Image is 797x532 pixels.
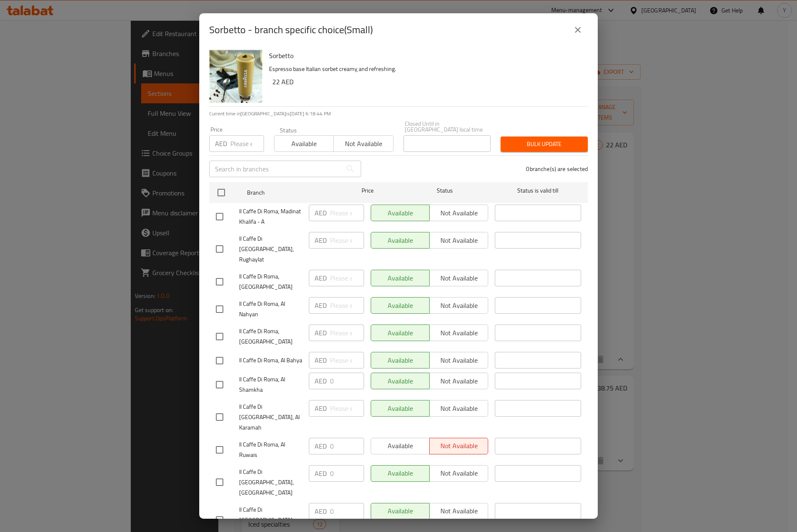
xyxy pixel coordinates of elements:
p: 0 branche(s) are selected [526,165,588,173]
h2: Sorbetto - branch specific choice(Small) [209,23,373,37]
span: Il Caffe Di Roma, Al Ruwais [239,439,302,460]
button: close [568,20,588,40]
input: Please enter price [330,205,364,221]
span: Il Caffe Di [GEOGRAPHIC_DATA], Rughaylat [239,234,302,265]
p: AED [315,376,327,386]
input: Please enter price [330,270,364,286]
span: Status [402,185,488,196]
input: Search in branches [209,161,342,177]
span: Available [278,138,330,150]
p: AED [315,208,327,218]
input: Please enter price [330,352,364,368]
button: Bulk update [501,137,588,152]
input: Please enter price [330,465,364,482]
span: Il Caffe Di Roma, [GEOGRAPHIC_DATA] [239,271,302,292]
input: Please enter price [330,232,364,249]
p: AED [315,273,327,283]
input: Please enter price [230,135,264,152]
input: Please enter price [330,503,364,520]
input: Please enter price [330,325,364,341]
span: Il Caffe Di [GEOGRAPHIC_DATA], Al Karamah [239,402,302,433]
input: Please enter price [330,438,364,454]
input: Please enter price [330,400,364,417]
p: AED [315,355,327,365]
img: Sorbetto [209,50,262,103]
span: Not available [337,138,390,150]
p: AED [315,506,327,516]
p: AED [315,328,327,338]
span: Il Caffe Di [GEOGRAPHIC_DATA], [GEOGRAPHIC_DATA] [239,467,302,498]
button: Not available [333,135,393,152]
span: Il Caffe Di Roma, Al Shamkha [239,374,302,395]
input: Please enter price [330,373,364,389]
p: Current time in [GEOGRAPHIC_DATA] is [DATE] 6:18:44 PM [209,110,588,117]
input: Please enter price [330,297,364,314]
span: Il Caffe Di Roma, [GEOGRAPHIC_DATA] [239,326,302,347]
h6: Sorbetto [269,50,581,61]
span: Branch [247,188,333,198]
p: AED [315,403,327,413]
p: Espresso base Italian sorbet creamy ِand refreshing. [269,64,581,74]
span: Il Caffe Di Roma, Madinat Khalifa - A [239,206,302,227]
p: AED [315,441,327,451]
span: Il Caffe Di Roma, Al Bahya [239,355,302,366]
span: Price [340,185,395,196]
p: AED [315,235,327,245]
span: Status is valid till [495,185,581,196]
h6: 22 AED [272,76,581,88]
span: Il Caffe Di Roma, Al Nahyan [239,299,302,320]
p: AED [215,139,227,149]
span: Bulk update [507,139,581,149]
p: AED [315,469,327,478]
button: Available [274,135,334,152]
p: AED [315,300,327,310]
